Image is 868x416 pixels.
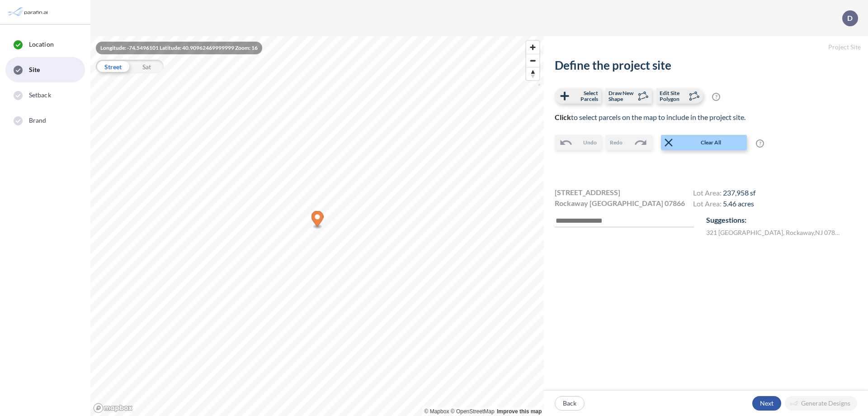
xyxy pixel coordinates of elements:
[29,91,51,100] span: Setback
[130,60,164,73] div: Sat
[723,199,754,208] span: 5.46 acres
[563,399,576,408] p: Back
[660,90,686,102] span: Edit Site Polygon
[29,40,54,49] span: Location
[425,408,449,415] a: Mapbox
[526,67,539,80] button: Reset bearing to north
[451,408,495,415] a: OpenStreetMap
[311,211,324,230] div: Map marker
[29,116,47,125] span: Brand
[526,54,539,67] span: Zoom out
[526,54,539,67] button: Zoom out
[706,228,842,237] label: 321 [GEOGRAPHIC_DATA] , Rockaway , NJ 07866 , US
[90,36,544,416] canvas: Map
[96,42,262,54] div: Longitude: -74.5496101 Latitude: 40.90962469999999 Zoom: 16
[693,199,755,210] h4: Lot Area:
[555,396,585,411] button: Back
[555,113,745,121] span: to select parcels on the map to include in the project site.
[555,198,685,209] span: Rockaway [GEOGRAPHIC_DATA] 07866
[661,135,747,150] button: Clear All
[675,139,746,147] span: Clear All
[847,14,853,22] p: D
[7,4,51,20] img: Parafin
[555,187,620,198] span: [STREET_ADDRESS]
[706,215,857,225] p: Suggestions:
[526,67,539,80] span: Reset bearing to north
[526,41,539,54] button: Zoom in
[605,135,652,150] button: Redo
[555,113,571,121] b: Click
[583,139,597,147] span: Undo
[571,90,598,102] span: Select Parcels
[756,139,764,148] span: ?
[497,408,542,415] a: Improve this map
[29,65,40,74] span: Site
[96,60,130,73] div: Street
[555,135,601,150] button: Undo
[712,93,720,101] span: ?
[609,90,635,102] span: Draw New Shape
[93,403,133,413] a: Mapbox homepage
[544,36,868,58] h5: Project Site
[752,396,781,411] button: Next
[693,188,755,199] h4: Lot Area:
[610,139,623,147] span: Redo
[555,58,857,72] h2: Define the project site
[723,188,755,197] span: 237,958 sf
